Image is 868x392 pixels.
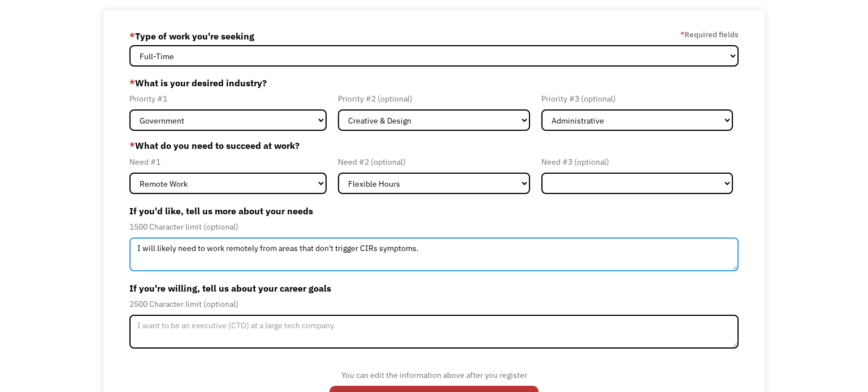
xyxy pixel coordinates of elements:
[541,155,733,169] div: Need #3 (optional)
[129,92,327,105] div: Priority #1
[541,92,733,105] div: Priority #3 (optional)
[129,139,739,152] label: What do you need to succeed at work?
[129,74,739,92] label: What is your desired industry?
[680,28,739,41] label: Required fields
[129,297,739,311] div: 2500 Character limit (optional)
[338,92,530,105] div: Priority #2 (optional)
[329,368,539,382] div: You can edit the information above after you register
[129,155,327,169] div: Need #1
[129,279,739,297] label: If you're willing, tell us about your career goals
[129,220,739,234] div: 1500 Character limit (optional)
[129,27,254,45] label: Type of work you're seeking
[129,202,739,220] label: If you'd like, tell us more about your needs
[338,155,530,169] div: Need #2 (optional)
